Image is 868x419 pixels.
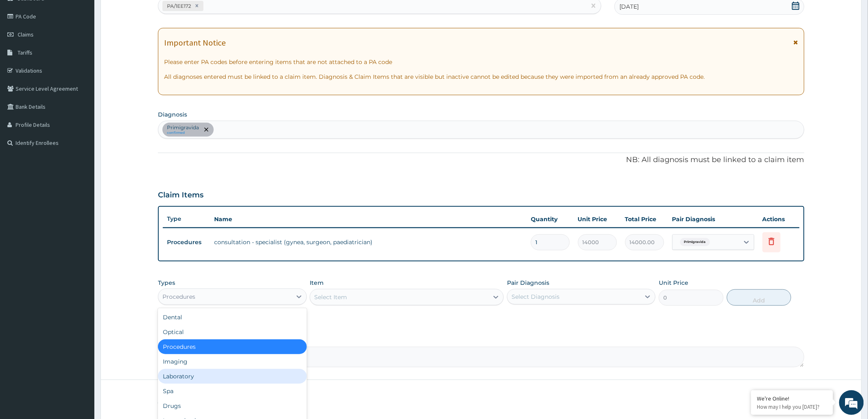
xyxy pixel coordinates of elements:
[507,279,549,287] label: Pair Diagnosis
[158,335,804,342] label: Comment
[757,395,827,402] div: We're Online!
[163,211,210,227] th: Type
[163,235,210,250] td: Procedures
[158,191,203,200] h3: Claim Items
[158,155,804,165] p: NB: All diagnosis must be linked to a claim item
[15,41,33,62] img: d_794563401_company_1708531726252_794563401
[162,293,195,301] div: Procedures
[164,73,798,81] p: All diagnoses entered must be linked to a claim item. Diagnosis & Claim Items that are visible bu...
[210,234,527,250] td: consultation - specialist (gynea, surgeon, paediatrician)
[48,103,113,186] span: We're online!
[621,211,668,227] th: Total Price
[314,293,347,301] div: Select Item
[758,211,799,227] th: Actions
[210,211,527,227] th: Name
[158,310,306,325] div: Dental
[512,293,560,301] div: Select Diagnosis
[167,124,199,131] p: Primigravida
[158,398,306,413] div: Drugs
[680,238,710,246] span: Primigravida
[158,384,306,398] div: Spa
[727,289,792,306] button: Add
[135,4,154,24] div: Minimize live chat window
[659,279,688,287] label: Unit Price
[158,339,306,354] div: Procedures
[158,279,175,286] label: Types
[757,403,827,410] p: How may I help you today?
[668,211,758,227] th: Pair Diagnosis
[4,224,156,253] textarea: Type your message and hit 'Enter'
[18,31,34,38] span: Claims
[158,325,306,339] div: Optical
[164,58,798,66] p: Please enter PA codes before entering items that are not attached to a PA code
[18,49,32,56] span: Tariffs
[167,131,199,135] small: confirmed
[158,369,306,384] div: Laboratory
[310,279,324,287] label: Item
[164,38,226,47] h1: Important Notice
[164,1,192,11] div: PA/1EE172
[527,211,574,227] th: Quantity
[158,354,306,369] div: Imaging
[158,110,187,119] label: Diagnosis
[574,211,621,227] th: Unit Price
[43,46,138,57] div: Chat with us now
[620,2,639,11] span: [DATE]
[203,126,210,133] span: remove selection option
